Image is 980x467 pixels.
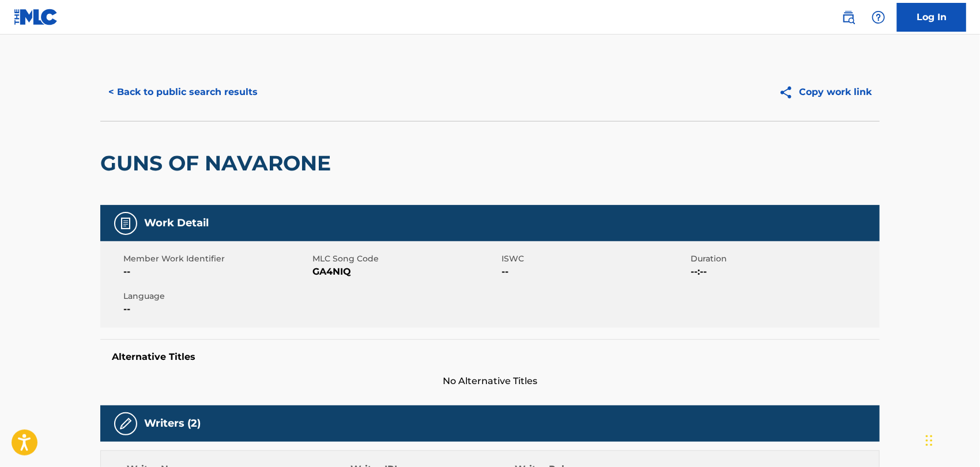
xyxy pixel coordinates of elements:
[502,253,688,265] span: ISWC
[771,78,880,107] button: Copy work link
[14,9,58,25] img: MLC Logo
[922,412,980,467] iframe: Chat Widget
[100,374,880,388] span: No Alternative Titles
[691,265,877,279] span: --:--
[926,423,933,458] div: Drag
[502,265,688,279] span: --
[312,253,499,265] span: MLC Song Code
[123,290,310,302] span: Language
[119,217,133,230] img: Work Detail
[312,265,499,279] span: GA4NIQ
[144,417,201,430] h5: Writers (2)
[100,78,266,107] button: < Back to public search results
[872,10,885,24] img: help
[842,10,855,24] img: search
[123,253,310,265] span: Member Work Identifier
[119,417,133,431] img: Writers
[867,6,890,29] div: Help
[123,265,310,279] span: --
[112,351,868,363] h5: Alternative Titles
[144,217,209,230] h5: Work Detail
[837,6,860,29] a: Public Search
[100,150,337,176] h2: GUNS OF NAVARONE
[691,253,877,265] span: Duration
[897,3,966,32] a: Log In
[123,302,310,316] span: --
[779,85,799,100] img: Copy work link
